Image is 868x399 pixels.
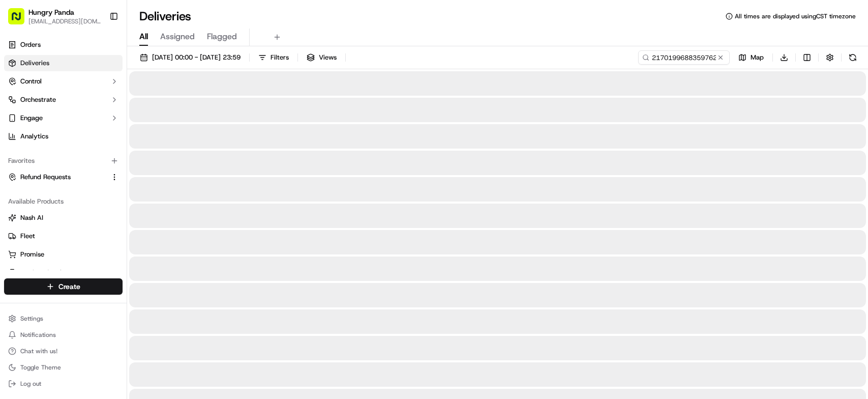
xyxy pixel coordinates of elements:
button: Log out [4,377,123,391]
span: Engage [20,113,43,123]
button: Chat with us! [4,344,123,358]
div: Favorites [4,153,123,169]
span: Fleet [20,232,35,241]
span: Chat with us! [20,347,57,355]
button: Engage [4,110,123,126]
span: All [139,31,148,43]
span: Notifications [20,331,56,339]
button: Toggle Theme [4,360,123,375]
a: Deliveries [4,55,123,71]
button: [DATE] 00:00 - [DATE] 23:59 [135,50,245,65]
button: Views [302,50,341,65]
span: Orders [20,40,41,49]
span: Nash AI [20,213,43,222]
span: Analytics [20,132,48,141]
span: Filters [271,53,289,62]
span: Orchestrate [20,95,56,104]
span: Control [20,77,42,86]
h1: Deliveries [139,8,191,24]
span: Views [319,53,337,62]
span: Product Catalog [20,268,69,277]
a: Fleet [8,232,118,241]
button: Hungry Panda [28,7,74,17]
span: Log out [20,380,41,388]
button: Settings [4,311,123,326]
span: Flagged [207,31,237,43]
span: All times are displayed using CST timezone [735,12,856,20]
button: Create [4,278,123,295]
button: Orchestrate [4,92,123,108]
button: Map [734,50,768,65]
button: Nash AI [4,210,123,226]
button: Fleet [4,228,123,244]
button: Refund Requests [4,169,123,185]
input: Type to search [638,50,730,65]
button: Promise [4,246,123,263]
button: Product Catalog [4,265,123,281]
button: Refresh [846,50,860,65]
span: [DATE] 00:00 - [DATE] 23:59 [152,53,241,62]
a: Analytics [4,128,123,145]
span: Deliveries [20,59,49,68]
button: Notifications [4,328,123,342]
span: Refund Requests [20,173,71,182]
a: Product Catalog [8,268,118,277]
span: Map [751,53,764,62]
button: Control [4,73,123,90]
span: Assigned [160,31,195,43]
a: Refund Requests [8,173,106,182]
a: Promise [8,250,118,259]
a: Nash AI [8,213,118,222]
span: Toggle Theme [20,363,61,372]
a: Orders [4,37,123,53]
span: Promise [20,250,44,259]
button: Filters [254,50,293,65]
span: Settings [20,315,43,323]
button: [EMAIL_ADDRESS][DOMAIN_NAME] [28,17,101,25]
button: Hungry Panda[EMAIL_ADDRESS][DOMAIN_NAME] [4,4,105,28]
span: Create [58,281,80,292]
div: Available Products [4,193,123,210]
